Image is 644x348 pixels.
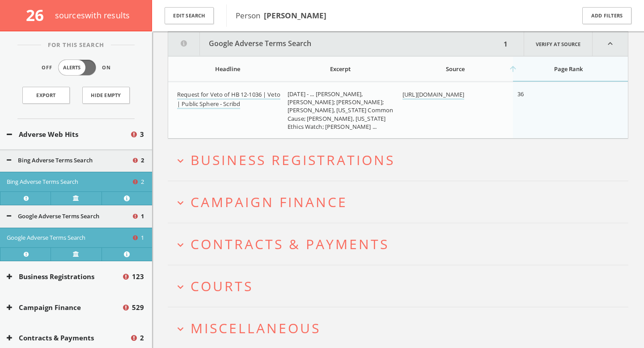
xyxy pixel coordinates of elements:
span: 26 [26,4,51,25]
span: Person [236,10,326,21]
span: 1 [141,212,144,221]
span: 3 [140,129,144,140]
button: expand_moreBusiness Registrations [174,153,628,167]
span: 123 [132,272,144,282]
button: expand_moreCampaign Finance [174,195,628,209]
span: 1 [141,233,144,242]
button: expand_moreCourts [174,279,628,293]
span: 2 [141,178,144,187]
span: [DATE] - ... [PERSON_NAME], [PERSON_NAME]; [PERSON_NAME]; [PERSON_NAME], [US_STATE] Common Cause;... [288,90,393,131]
i: expand_more [174,281,186,293]
button: Google Adverse Terms Search [168,32,501,56]
div: Excerpt [288,65,393,73]
button: Campaign Finance [7,302,122,313]
span: 2 [140,333,144,343]
a: [URL][DOMAIN_NAME] [402,90,464,100]
button: Adverse Web Hits [7,129,130,140]
button: Bing Adverse Terms Search [7,178,131,187]
button: Add Filters [582,7,631,25]
a: Verify at source [524,32,593,56]
button: expand_moreContracts & Payments [174,237,628,251]
span: Off [42,64,52,72]
i: expand_less [593,32,628,56]
button: Business Registrations [7,272,122,282]
span: Miscellaneous [191,319,321,337]
div: Headline [177,65,278,73]
span: Contracts & Payments [191,235,389,253]
button: Contracts & Payments [7,333,130,343]
i: expand_more [174,155,186,167]
i: expand_more [174,323,186,335]
span: source s with results [55,10,130,21]
div: 1 [501,32,510,56]
span: 36 [517,90,524,98]
span: Courts [191,277,253,295]
i: expand_more [174,197,186,209]
b: [PERSON_NAME] [264,10,326,21]
div: Page Rank [517,65,619,73]
a: Request for Veto of HB 12-1036 | Veto | Public Sphere - Scribd [177,90,280,109]
span: 2 [141,156,144,165]
button: Bing Adverse Terms Search [7,156,131,165]
button: Hide Empty [82,87,130,104]
i: arrow_upward [508,64,517,73]
span: On [102,64,111,72]
a: Verify at source [51,191,101,205]
a: Verify at source [51,247,101,261]
i: expand_more [174,239,186,251]
a: Export [22,87,70,104]
button: Google Adverse Terms Search [7,212,131,221]
button: expand_moreMiscellaneous [174,321,628,335]
button: Google Adverse Terms Search [7,233,131,242]
div: Source [402,65,508,73]
span: Campaign Finance [191,193,347,211]
span: Business Registrations [191,151,395,169]
span: For This Search [41,41,111,50]
span: 529 [132,302,144,313]
button: Edit Search [165,7,214,25]
div: grid [168,82,628,138]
